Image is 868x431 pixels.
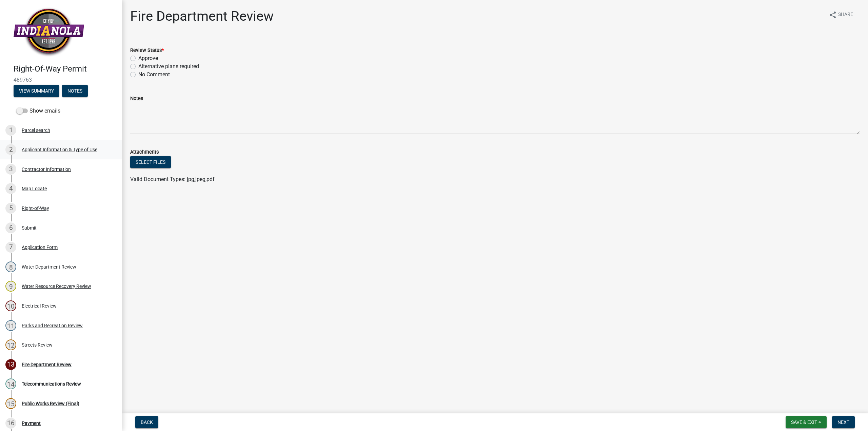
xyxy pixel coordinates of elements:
[14,89,59,94] wm-modal-confirm: Summary
[130,150,159,155] label: Attachments
[5,398,16,409] div: 15
[130,96,143,101] label: Notes
[62,85,88,97] button: Notes
[22,284,91,289] div: Water Resource Recovery Review
[22,401,79,406] div: Public Works Review (Final)
[130,8,274,24] h1: Fire Department Review
[62,89,88,94] wm-modal-confirm: Notes
[22,303,57,308] div: Electrical Review
[14,85,59,97] button: View Summary
[22,381,81,386] div: Telecommunications Review
[5,164,16,175] div: 3
[5,144,16,155] div: 2
[5,203,16,214] div: 5
[22,362,72,367] div: Fire Department Review
[22,167,71,172] div: Contractor Information
[141,419,153,425] span: Back
[832,416,855,428] button: Next
[138,71,170,79] label: No Comment
[22,206,49,211] div: Right-of-Way
[22,265,76,269] div: Water Department Review
[138,54,158,62] label: Approve
[22,147,97,152] div: Applicant Information & Type of Use
[829,11,837,19] i: share
[5,300,16,311] div: 10
[138,62,199,71] label: Alternative plans required
[22,323,83,328] div: Parks and Recreation Review
[5,378,16,389] div: 14
[5,418,16,429] div: 16
[5,242,16,253] div: 7
[22,245,58,250] div: Application Form
[22,186,47,191] div: Map Locate
[837,419,849,425] span: Next
[5,281,16,292] div: 9
[5,125,16,136] div: 1
[22,421,41,426] div: Payment
[14,77,108,83] span: 489763
[5,183,16,194] div: 4
[130,176,215,182] span: Valid Document Types: jpg,jpeg,pdf
[14,64,117,74] h4: Right-Of-Way Permit
[130,48,164,53] label: Review Status
[135,416,158,428] button: Back
[22,128,50,133] div: Parcel search
[5,359,16,370] div: 13
[22,342,53,347] div: Streets Review
[5,261,16,272] div: 8
[791,419,817,425] span: Save & Exit
[22,226,37,230] div: Submit
[5,339,16,350] div: 12
[14,7,84,57] img: City of Indianola, Iowa
[823,8,859,21] button: shareShare
[130,156,171,168] button: Select files
[16,107,60,115] label: Show emails
[5,222,16,233] div: 6
[786,416,827,428] button: Save & Exit
[838,11,853,19] span: Share
[5,320,16,331] div: 11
